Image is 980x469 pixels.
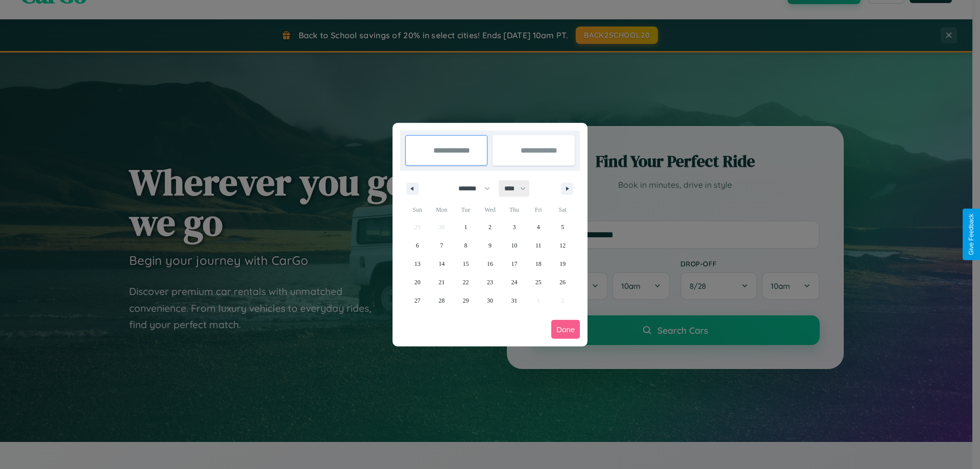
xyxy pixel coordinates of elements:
[502,202,526,218] span: Thu
[551,236,575,255] button: 12
[438,291,445,310] span: 28
[429,202,453,218] span: Mon
[405,273,429,291] button: 20
[487,273,493,291] span: 23
[414,273,421,291] span: 20
[464,218,468,236] span: 1
[463,255,469,273] span: 15
[454,255,478,273] button: 15
[502,273,526,291] button: 24
[454,236,478,255] button: 8
[405,236,429,255] button: 6
[551,255,575,273] button: 19
[438,273,445,291] span: 21
[551,202,575,218] span: Sat
[429,236,453,255] button: 7
[414,291,421,310] span: 27
[454,273,478,291] button: 22
[438,255,445,273] span: 14
[429,273,453,291] button: 21
[502,255,526,273] button: 17
[559,236,566,255] span: 12
[535,273,542,291] span: 25
[551,320,580,339] button: Done
[502,236,526,255] button: 10
[526,273,550,291] button: 25
[561,218,564,236] span: 5
[405,291,429,310] button: 27
[478,273,502,291] button: 23
[559,273,566,291] span: 26
[454,202,478,218] span: Tue
[488,236,492,255] span: 9
[478,202,502,218] span: Wed
[429,255,453,273] button: 14
[535,236,542,255] span: 11
[535,255,542,273] span: 18
[526,236,550,255] button: 11
[537,218,540,236] span: 4
[487,291,493,310] span: 30
[511,291,517,310] span: 31
[526,218,550,236] button: 4
[429,291,453,310] button: 28
[478,236,502,255] button: 9
[414,255,421,273] span: 13
[478,291,502,310] button: 30
[405,202,429,218] span: Sun
[968,214,975,255] div: Give Feedback
[478,218,502,236] button: 2
[502,291,526,310] button: 31
[405,255,429,273] button: 13
[416,236,419,255] span: 6
[551,273,575,291] button: 26
[511,255,517,273] span: 17
[526,255,550,273] button: 18
[440,236,443,255] span: 7
[478,255,502,273] button: 16
[454,291,478,310] button: 29
[551,218,575,236] button: 5
[487,255,493,273] span: 16
[526,202,550,218] span: Fri
[502,218,526,236] button: 3
[464,236,468,255] span: 8
[511,273,517,291] span: 24
[463,273,469,291] span: 22
[488,218,492,236] span: 2
[559,255,566,273] span: 19
[511,236,517,255] span: 10
[454,218,478,236] button: 1
[463,291,469,310] span: 29
[512,218,516,236] span: 3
